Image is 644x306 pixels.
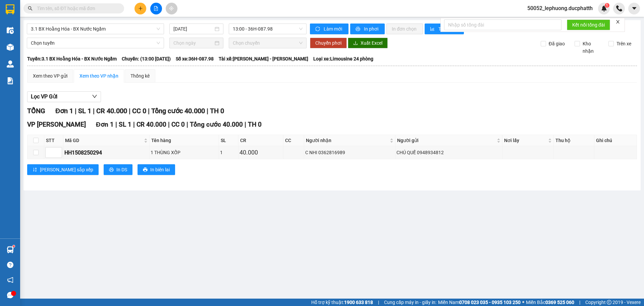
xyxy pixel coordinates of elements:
span: TỔNG [27,107,45,115]
button: printerIn DS [104,164,132,175]
span: CR 40.000 [137,121,166,128]
span: Xuất Excel [361,39,382,47]
span: bar-chart [430,27,436,32]
button: In đơn chọn [386,24,423,34]
img: phone-icon [616,5,622,11]
th: Tên hàng [150,135,219,146]
img: logo-vxr [6,4,14,14]
button: file-add [150,3,162,14]
span: download [353,41,358,46]
img: icon-new-feature [601,5,607,11]
div: Xem theo VP gửi [33,72,67,80]
button: printerIn phơi [350,24,385,34]
span: sync [315,27,321,32]
th: Thu hộ [554,135,594,146]
div: HH1508250294 [64,148,148,157]
span: | [168,121,170,128]
button: printerIn biên lai [138,164,175,175]
span: plus [138,6,143,11]
div: Thống kê [130,72,150,80]
sup: 1 [13,245,15,247]
button: plus [135,3,146,14]
th: SL [219,135,238,146]
span: 1 [606,3,608,8]
span: 50052_lephuong.ducphatth [522,4,598,12]
span: Nơi lấy [504,137,547,144]
span: Đơn 1 [55,107,73,115]
span: down [92,94,97,99]
button: Kết nối tổng đài [567,19,610,30]
span: | [93,107,95,115]
span: notification [7,277,13,283]
span: TH 0 [210,107,224,115]
strong: 0708 023 035 - 0935 103 250 [459,300,521,305]
b: Tuyến: 3.1 BX Hoằng Hóa - BX Nước Ngầm [27,56,117,61]
strong: 0369 525 060 [545,300,574,305]
span: printer [109,167,114,173]
span: | [378,299,379,306]
span: SL 1 [119,121,131,128]
img: solution-icon [7,77,14,84]
span: CC 0 [132,107,146,115]
span: SL 1 [78,107,91,115]
span: VP [PERSON_NAME] [27,121,86,128]
span: message [7,292,13,298]
span: Loại xe: Limousine 24 phòng [313,55,373,62]
button: downloadXuất Excel [348,38,388,48]
input: 15/08/2025 [173,25,213,33]
span: | [186,121,188,128]
span: In DS [116,166,127,173]
button: sort-ascending[PERSON_NAME] sắp xếp [27,164,99,175]
span: printer [356,27,361,32]
button: caret-down [628,3,640,14]
th: CC [283,135,305,146]
button: bar-chartThống kê [425,24,464,34]
span: sort-ascending [33,167,37,173]
input: Tìm tên, số ĐT hoặc mã đơn [37,5,116,12]
span: Kho nhận [580,40,603,55]
span: caret-down [631,5,637,11]
span: Số xe: 36H-087.98 [176,55,214,62]
img: warehouse-icon [7,44,14,51]
span: Tổng cước 40.000 [190,121,243,128]
div: CHÚ QUẾ 0948934812 [396,149,501,156]
span: Tài xế: [PERSON_NAME] - [PERSON_NAME] [219,55,308,62]
span: 13:00 - 36H-087.98 [233,24,303,34]
span: Đã giao [546,40,568,47]
img: warehouse-icon [7,27,14,34]
div: 1 [220,149,237,156]
div: 40.000 [239,148,282,157]
span: Miền Nam [438,299,521,306]
span: CC 0 [171,121,185,128]
span: Người nhận [306,137,388,144]
th: Ghi chú [594,135,637,146]
span: Chọn tuyến [31,38,160,48]
span: Đơn 1 [96,121,114,128]
span: | [133,121,135,128]
span: question-circle [7,262,13,268]
sup: 1 [605,3,609,8]
span: | [148,107,150,115]
div: 1 THÙNG XỐP [151,149,218,156]
div: Xem theo VP nhận [79,72,118,80]
span: file-add [154,6,158,11]
span: Kết nối tổng đài [572,21,605,29]
span: In biên lai [150,166,170,173]
span: Cung cấp máy in - giấy in: [384,299,436,306]
span: Tổng cước 40.000 [151,107,205,115]
span: Chuyến: (13:00 [DATE]) [122,55,171,62]
span: printer [143,167,148,173]
input: Chọn ngày [173,39,213,47]
span: | [115,121,117,128]
span: Làm mới [324,25,343,33]
button: aim [166,3,177,14]
span: Người gửi [397,137,495,144]
span: 3.1 BX Hoằng Hóa - BX Nước Ngầm [31,24,160,34]
span: | [75,107,76,115]
th: STT [44,135,63,146]
span: | [207,107,208,115]
span: CR 40.000 [96,107,127,115]
strong: 1900 633 818 [344,300,373,305]
span: Miền Bắc [526,299,574,306]
span: aim [169,6,174,11]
